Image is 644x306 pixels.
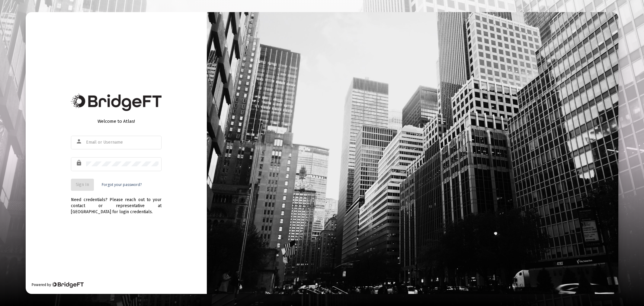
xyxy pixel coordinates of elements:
[71,118,162,124] div: Welcome to Atlas!
[76,159,83,167] mat-icon: lock
[71,94,162,111] img: Bridge Financial Technology Logo
[102,182,142,188] a: Forgot your password?
[76,182,89,187] span: Sign In
[32,282,83,288] div: Powered by
[71,179,94,191] button: Sign In
[71,191,162,215] div: Need credentials? Please reach out to your contact or representative at [GEOGRAPHIC_DATA] for log...
[86,140,159,145] input: Email or Username
[52,282,83,288] img: Bridge Financial Technology Logo
[76,138,83,145] mat-icon: person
